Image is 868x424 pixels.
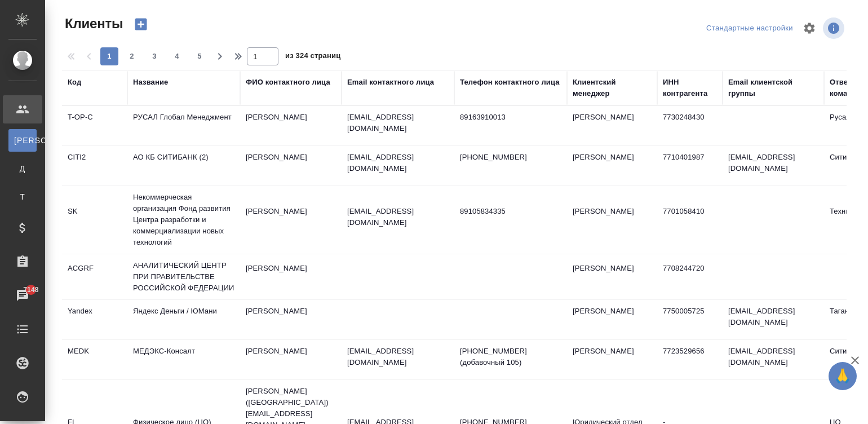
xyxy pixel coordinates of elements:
[62,146,127,185] td: CITI2
[347,77,434,88] div: Email контактного лица
[567,340,657,379] td: [PERSON_NAME]
[460,346,561,368] p: [PHONE_NUMBER] (добавочный 105)
[168,51,186,62] span: 4
[723,146,824,185] td: [EMAIL_ADDRESS][DOMAIN_NAME]
[460,77,560,88] div: Телефон контактного лица
[127,300,240,339] td: Яндекс Деньги / ЮМани
[8,129,37,152] a: [PERSON_NAME]
[657,300,723,339] td: 7750005725
[573,77,652,99] div: Клиентский менеджер
[62,300,127,339] td: Yandex
[68,77,81,88] div: Код
[127,340,240,379] td: МЕДЭКС-Консалт
[62,15,123,33] span: Клиенты
[567,300,657,339] td: [PERSON_NAME]
[3,281,42,310] a: 7148
[127,186,240,254] td: Некоммерческая организация Фонд развития Центра разработки и коммерциализации новых технологий
[347,152,449,174] p: [EMAIL_ADDRESS][DOMAIN_NAME]
[567,106,657,145] td: [PERSON_NAME]
[145,47,163,65] button: 3
[460,152,561,163] p: [PHONE_NUMBER]
[133,77,168,88] div: Название
[240,257,342,297] td: [PERSON_NAME]
[347,112,449,134] p: [EMAIL_ADDRESS][DOMAIN_NAME]
[62,106,127,145] td: T-OP-C
[8,185,37,208] a: Т
[567,257,657,297] td: [PERSON_NAME]
[728,77,818,99] div: Email клиентской группы
[657,200,723,240] td: 7701058410
[240,340,342,379] td: [PERSON_NAME]
[62,340,127,379] td: MEDK
[14,135,31,146] span: [PERSON_NAME]
[240,106,342,145] td: [PERSON_NAME]
[347,346,449,368] p: [EMAIL_ADDRESS][DOMAIN_NAME]
[796,15,823,42] span: Настроить таблицу
[127,146,240,185] td: АО КБ СИТИБАНК (2)
[246,77,330,88] div: ФИО контактного лица
[123,47,141,65] button: 2
[191,51,209,62] span: 5
[123,51,141,62] span: 2
[127,106,240,145] td: РУСАЛ Глобал Менеджмент
[62,200,127,240] td: SK
[657,146,723,185] td: 7710401987
[285,49,340,65] span: из 324 страниц
[703,20,796,37] div: split button
[62,257,127,297] td: ACGRF
[145,51,163,62] span: 3
[657,257,723,297] td: 7708244720
[168,47,186,65] button: 4
[460,112,561,123] p: 89163910013
[723,340,824,379] td: [EMAIL_ADDRESS][DOMAIN_NAME]
[657,106,723,145] td: 7730248430
[14,163,31,174] span: Д
[127,254,240,299] td: АНАЛИТИЧЕСКИЙ ЦЕНТР ПРИ ПРАВИТЕЛЬСТВЕ РОССИЙСКОЙ ФЕДЕРАЦИИ
[240,300,342,339] td: [PERSON_NAME]
[823,17,847,39] span: Посмотреть информацию
[567,200,657,240] td: [PERSON_NAME]
[191,47,209,65] button: 5
[16,284,45,295] span: 7148
[829,362,857,390] button: 🙏
[567,146,657,185] td: [PERSON_NAME]
[127,15,154,34] button: Создать
[14,191,31,202] span: Т
[240,146,342,185] td: [PERSON_NAME]
[663,77,717,99] div: ИНН контрагента
[657,340,723,379] td: 7723529656
[723,300,824,339] td: [EMAIL_ADDRESS][DOMAIN_NAME]
[460,206,561,217] p: 89105834335
[833,364,852,388] span: 🙏
[347,206,449,228] p: [EMAIL_ADDRESS][DOMAIN_NAME]
[8,157,37,180] a: Д
[240,200,342,240] td: [PERSON_NAME]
